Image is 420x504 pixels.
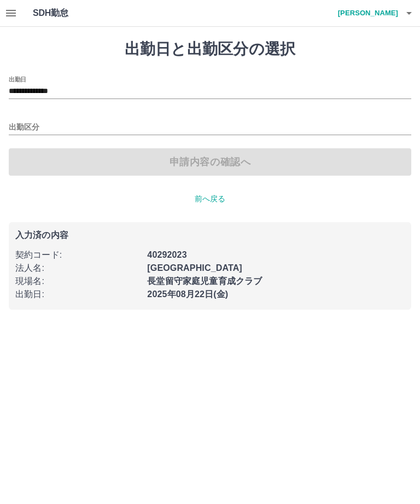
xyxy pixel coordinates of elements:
[9,40,411,59] h1: 出勤日と出勤区分の選択
[147,276,262,286] b: 長堂留守家庭児童育成クラブ
[15,262,141,275] p: 法人名 :
[15,275,141,288] p: 現場名 :
[9,193,411,205] p: 前へ戻る
[147,289,228,299] b: 2025年08月22日(金)
[147,263,242,273] b: [GEOGRAPHIC_DATA]
[15,231,405,240] p: 入力済の内容
[15,288,141,301] p: 出勤日 :
[147,250,186,259] b: 40292023
[15,248,141,262] p: 契約コード :
[9,75,26,83] label: 出勤日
